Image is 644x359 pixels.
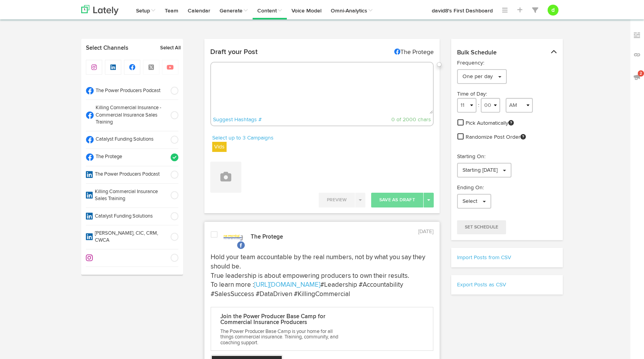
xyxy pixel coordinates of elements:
[93,188,166,203] span: Killing Commercial Insurance Sales Training
[633,73,641,81] img: announcements_off.svg
[394,49,434,56] di-null: The Protege
[81,44,156,52] a: Select Channels
[220,314,343,325] p: Join the Power Producer Base Camp for Commercial Insurance Producers
[254,282,320,288] a: [URL][DOMAIN_NAME]
[319,193,355,207] button: Preview
[223,228,243,247] img: picture
[213,117,262,122] a: Suggest Hashtags #
[465,225,498,230] span: Set Schedule
[478,103,479,108] span: :
[93,230,166,244] span: [PERSON_NAME], CIC, CRM, CWCA
[457,59,557,67] p: Frequency:
[93,213,166,220] span: Catalyst Funding Solutions
[236,240,246,250] img: facebook.svg
[94,87,166,95] span: The Power Producers Podcast
[638,70,644,77] span: 2
[462,167,497,173] span: Starting [DATE]
[251,234,283,240] strong: The Protege
[457,153,557,160] p: Starting On:
[594,336,636,355] iframe: Opens a widget where you can find more information
[462,199,477,204] span: Select
[220,329,343,346] p: The Power Producer Base Camp is your home for all things commercial insurance. Training, communit...
[457,282,506,288] a: Export Posts as CSV
[457,184,557,192] p: Ending On:
[457,220,506,234] button: Set Schedule
[94,153,166,161] span: The Protege
[211,253,433,299] p: Hold your team accountable by the real numbers, not by what you say they should be. True leadersh...
[210,49,258,56] h4: Draft your Post
[466,133,526,141] span: Randomize Post Order
[391,117,431,122] span: 0 of 2000 chars
[418,229,433,234] time: [DATE]
[466,119,514,127] span: Pick Automatically
[633,31,641,39] img: keywords_off.svg
[633,51,641,59] img: links_off.svg
[371,193,423,207] button: Save As Draft
[457,90,557,98] div: Time of Day:
[548,5,558,16] button: d
[94,105,166,126] span: Killing Commercial Insurance - Commercial Insurance Sales Training
[457,255,511,260] a: Import Posts from CSV
[212,142,227,152] label: Vids
[462,74,493,79] span: One per day
[212,134,274,142] a: Select up to 3 Campaigns
[93,171,166,178] span: The Power Producers Podcast
[81,5,119,15] img: logo_lately_bg_light.svg
[160,44,181,52] a: Select All
[94,136,166,143] span: Catalyst Funding Solutions
[457,47,497,59] span: Bulk Schedule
